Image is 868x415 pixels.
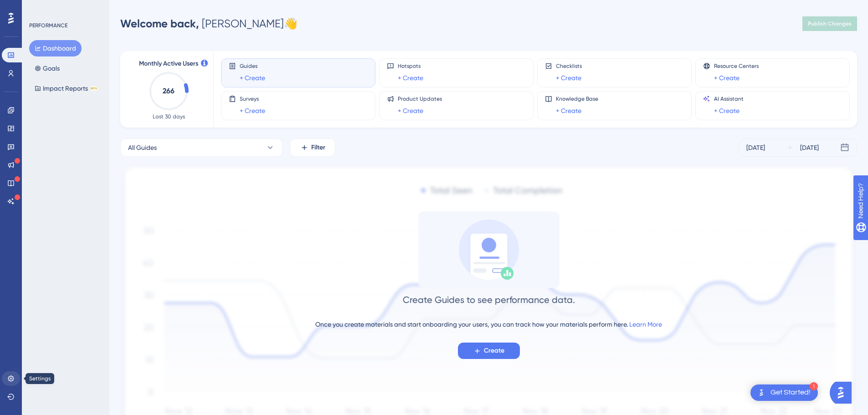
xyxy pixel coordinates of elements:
span: Product Updates [398,95,442,102]
button: Create [458,343,520,359]
button: Impact ReportsBETA [29,80,103,97]
span: Monthly Active Users [139,58,198,69]
span: Checklists [556,62,582,70]
iframe: UserGuiding AI Assistant Launcher [830,379,857,406]
span: Create [484,345,504,356]
div: Get Started! [770,388,811,398]
span: Surveys [240,95,265,102]
span: Publish Changes [808,20,852,27]
div: Once you create materials and start onboarding your users, you can track how your materials perfo... [315,319,662,330]
span: Resource Centers [714,62,759,70]
a: + Create [240,72,265,83]
div: Create Guides to see performance data. [403,293,575,306]
span: All Guides [128,142,157,153]
a: + Create [714,72,740,83]
span: Filter [311,142,325,153]
button: All Guides [120,138,282,157]
div: [DATE] [800,142,819,153]
a: Learn More [629,321,662,328]
a: + Create [714,105,740,116]
text: 266 [163,87,175,95]
button: Goals [29,60,65,77]
div: Open Get Started! checklist, remaining modules: 1 [750,384,818,401]
div: BETA [90,86,98,91]
img: launcher-image-alternative-text [756,387,767,398]
div: [PERSON_NAME] 👋 [120,16,298,31]
a: + Create [556,72,581,83]
a: + Create [398,105,423,116]
span: Welcome back, [120,17,199,30]
span: AI Assistant [714,95,744,102]
div: PERFORMANCE [29,22,67,29]
a: + Create [240,105,265,116]
button: Publish Changes [802,16,857,31]
a: + Create [398,72,423,83]
div: [DATE] [746,142,765,153]
button: Filter [290,138,335,157]
span: Hotspots [398,62,423,70]
button: Dashboard [29,40,82,56]
a: + Create [556,105,581,116]
span: Last 30 days [153,113,185,120]
span: Need Help? [21,2,57,13]
div: 1 [810,382,818,390]
span: Knowledge Base [556,95,598,102]
span: Guides [240,62,265,70]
